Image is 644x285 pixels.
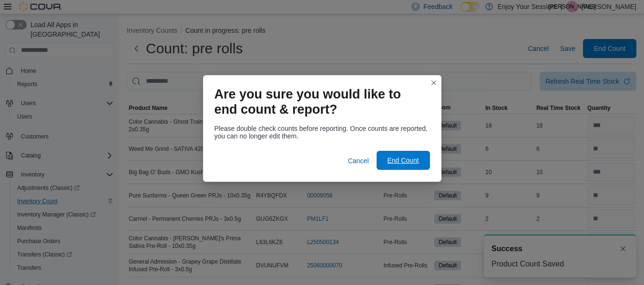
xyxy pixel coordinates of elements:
button: Cancel [344,151,373,170]
div: Please double check counts before reporting. Once counts are reported, you can no longer edit them. [215,125,430,140]
span: End Count [387,156,419,165]
button: Closes this modal window [428,77,440,88]
h1: Are you sure you would like to end count & report? [215,87,422,117]
button: End Count [377,151,430,170]
span: Cancel [348,156,369,166]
